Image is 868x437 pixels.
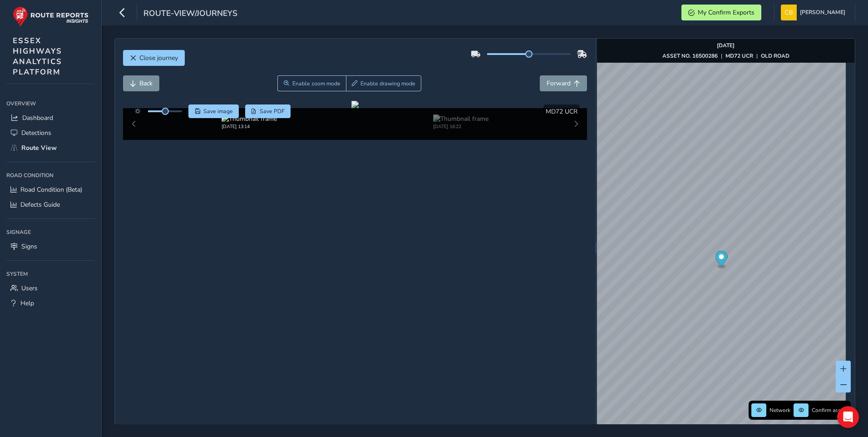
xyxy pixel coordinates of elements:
[547,79,571,88] span: Forward
[13,6,89,27] img: rr logo
[761,52,789,60] strong: OLD ROAD
[260,108,285,115] span: Save PDF
[143,8,237,20] span: route-view/journeys
[781,5,797,20] img: diamond-layout
[433,114,488,123] img: Thumbnail frame
[277,75,346,91] button: Zoom
[6,182,95,197] a: Road Condition (Beta)
[546,107,577,116] span: MD72 UCR
[22,114,53,122] span: Dashboard
[21,242,37,251] span: Signs
[6,169,95,182] div: Road Condition
[21,144,57,152] span: Route View
[662,52,789,60] div: | |
[21,284,38,293] span: Users
[717,42,735,49] strong: [DATE]
[360,80,415,87] span: Enable drawing mode
[6,239,95,254] a: Signs
[6,225,95,239] div: Signage
[13,35,62,77] span: ESSEX HIGHWAYS ANALYTICS PLATFORM
[20,299,34,308] span: Help
[222,114,277,123] img: Thumbnail frame
[6,110,95,125] a: Dashboard
[203,108,233,115] span: Save image
[20,200,60,209] span: Defects Guide
[681,5,761,20] button: My Confirm Exports
[781,5,848,20] button: [PERSON_NAME]
[188,104,239,118] button: Save
[433,123,488,130] div: [DATE] 16:22
[222,123,277,130] div: [DATE] 13:14
[6,281,95,296] a: Users
[292,80,340,87] span: Enable zoom mode
[662,52,718,60] strong: ASSET NO. 16500286
[6,296,95,311] a: Help
[346,75,422,91] button: Draw
[6,197,95,212] a: Defects Guide
[6,140,95,155] a: Route View
[540,75,587,91] button: Forward
[715,251,727,269] div: Map marker
[123,50,185,66] button: Close journey
[812,407,848,414] span: Confirm assets
[725,52,753,60] strong: MD72 UCR
[245,104,291,118] button: PDF
[139,79,153,88] span: Back
[698,8,755,17] span: My Confirm Exports
[6,267,95,281] div: System
[837,406,859,428] div: Open Intercom Messenger
[20,185,82,194] span: Road Condition (Beta)
[6,125,95,140] a: Detections
[21,129,51,137] span: Detections
[800,5,845,20] span: [PERSON_NAME]
[769,407,790,414] span: Network
[123,75,159,91] button: Back
[139,54,178,62] span: Close journey
[6,97,95,110] div: Overview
